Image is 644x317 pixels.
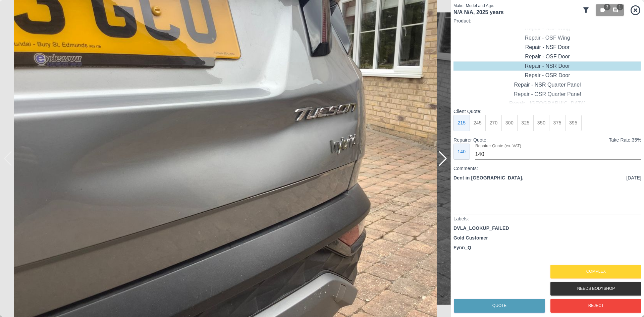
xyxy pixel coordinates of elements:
[453,115,470,131] button: 215
[453,90,641,99] div: Repair - OSR Quarter Panel
[609,137,641,144] p: Take Rate: 35 %
[453,174,523,181] p: Dent in [GEOGRAPHIC_DATA].
[453,3,579,9] p: Make, Model and Age:
[453,225,509,232] p: DVLA_LOOKUP_FAILED
[453,215,641,222] p: Labels:
[453,99,641,108] div: Repair - [GEOGRAPHIC_DATA]
[550,299,642,313] button: Reject
[453,144,470,160] button: 140
[453,137,488,143] p: Repairer Quote:
[453,52,641,61] div: Repair - OSF Door
[454,299,545,313] button: Quote
[616,4,623,10] span: 1
[453,9,579,16] h1: N/A N/A , 2025 years
[453,61,641,71] div: Repair - NSR Door
[604,4,610,10] span: 3
[501,115,518,131] button: 300
[453,33,641,43] div: Repair - OSF Wing
[453,24,641,33] div: Repair - NSF Wing
[550,265,642,278] button: Complex
[453,165,641,172] p: Comments:
[453,234,488,242] p: Gold Customer
[453,244,471,251] p: Fynn_Q
[533,115,550,131] button: 350
[549,115,566,131] button: 375
[453,80,641,90] div: Repair - NSR Quarter Panel
[475,143,521,149] label: Repairer Quote (ex. VAT)
[470,115,486,131] button: 245
[517,115,534,131] button: 325
[550,282,642,296] button: Needs Bodyshop
[453,43,641,52] div: Repair - NSF Door
[596,4,624,16] button: 31
[485,115,502,131] button: 270
[453,108,641,115] p: Client Quote:
[626,174,641,181] p: [DATE]
[565,115,582,131] button: 395
[453,17,641,24] p: Product:
[453,71,641,80] div: Repair - OSR Door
